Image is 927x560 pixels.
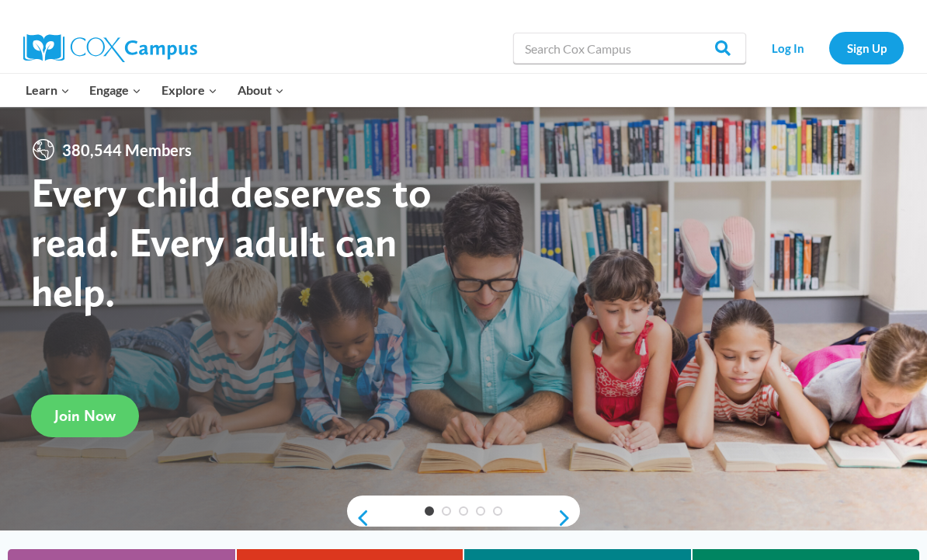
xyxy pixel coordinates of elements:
[161,80,217,100] span: Explore
[347,503,580,534] div: content slider buttons
[31,167,432,315] strong: Every child deserves to read. Every adult can help.
[829,32,904,64] a: Sign Up
[459,506,468,516] a: 3
[26,80,70,100] span: Learn
[476,506,485,516] a: 4
[54,406,116,425] span: Join Now
[754,32,821,64] a: Log In
[425,506,434,516] a: 1
[56,137,198,162] span: 380,544 Members
[557,509,580,527] a: next
[754,32,904,64] nav: Secondary Navigation
[442,506,451,516] a: 2
[347,509,370,527] a: previous
[23,34,197,62] img: Cox Campus
[493,506,502,516] a: 5
[89,80,141,100] span: Engage
[16,74,293,106] nav: Primary Navigation
[513,33,746,64] input: Search Cox Campus
[31,395,139,437] a: Join Now
[238,80,284,100] span: About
